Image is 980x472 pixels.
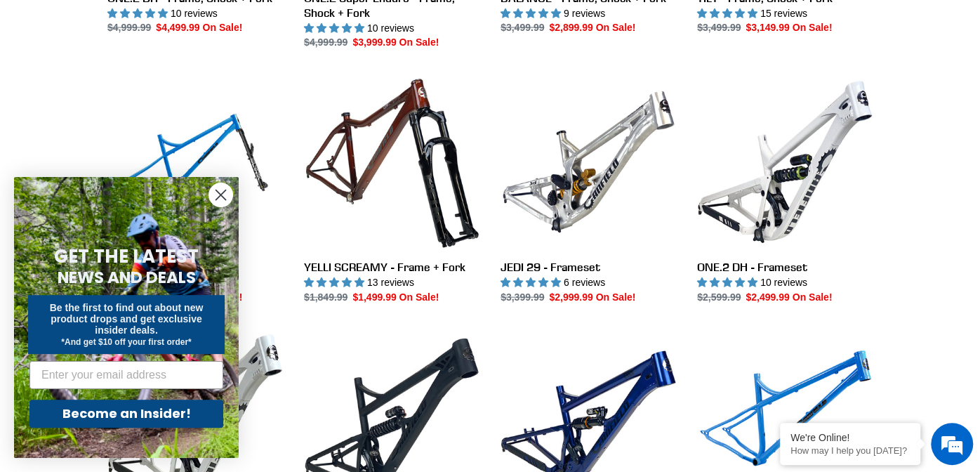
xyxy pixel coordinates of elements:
[61,337,191,347] span: *And get $10 off your first order*
[94,79,257,97] div: Chat with us now
[50,302,204,336] span: Be the first to find out about new product drops and get exclusive insider deals.
[790,432,910,443] div: We're Online!
[790,445,910,456] p: How may I help you today?
[45,70,80,105] img: d_696896380_company_1647369064580_696896380
[7,319,267,368] textarea: Type your message and hit 'Enter'
[58,266,196,289] span: NEWS AND DEALS
[81,145,194,287] span: We're online!
[15,77,37,98] div: Navigation go back
[208,183,233,207] button: Close dialog
[29,400,223,428] button: Become an Insider!
[230,7,264,41] div: Minimize live chat window
[54,244,199,269] span: GET THE LATEST
[29,361,223,389] input: Enter your email address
